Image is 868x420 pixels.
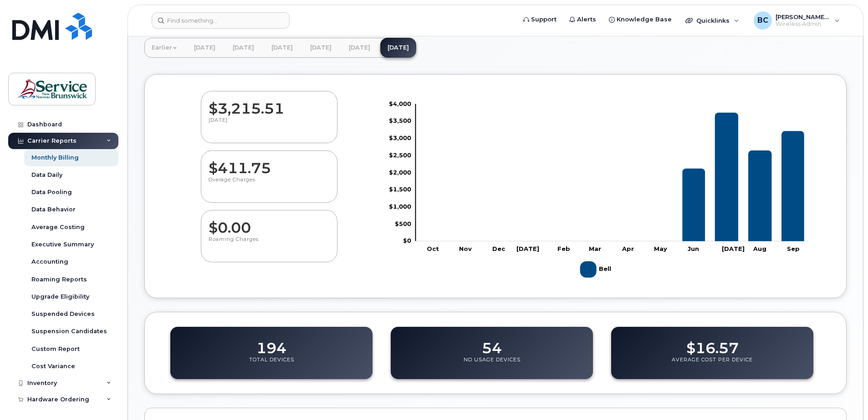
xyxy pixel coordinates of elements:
[577,15,596,24] span: Alerts
[517,10,563,29] a: Support
[688,245,699,252] tspan: Jun
[249,356,294,373] p: Total Devices
[686,331,739,356] dd: $16.57
[144,38,184,58] a: Earlier
[464,356,521,373] p: No Usage Devices
[389,168,411,175] tspan: $2,000
[589,245,601,252] tspan: Mar
[722,245,745,252] tspan: [DATE]
[187,38,223,58] a: [DATE]
[753,245,766,252] tspan: Aug
[152,12,290,29] input: Find something...
[580,258,613,281] g: Legend
[389,203,411,210] tspan: $1,000
[602,10,678,29] a: Knowledge Base
[264,38,300,58] a: [DATE]
[209,91,330,117] dd: $3,215.51
[482,331,502,356] dd: 54
[427,245,439,252] tspan: Oct
[492,245,505,252] tspan: Dec
[256,331,286,356] dd: 194
[209,210,330,236] dd: $0.00
[389,151,411,158] tspan: $2,500
[209,117,330,133] p: [DATE]
[654,245,667,252] tspan: May
[696,17,730,24] span: Quicklinks
[380,38,416,58] a: [DATE]
[209,176,330,193] p: Overage Charges
[389,100,411,107] tspan: $4,000
[342,38,378,58] a: [DATE]
[672,356,753,373] p: Average Cost Per Device
[389,100,809,281] g: Chart
[209,236,330,252] p: Roaming Charges
[389,117,411,124] tspan: $3,500
[225,38,261,58] a: [DATE]
[531,15,557,24] span: Support
[557,245,570,252] tspan: Feb
[679,11,745,30] div: Quicklinks
[516,245,539,252] tspan: [DATE]
[421,112,804,241] g: Bell
[563,10,602,29] a: Alerts
[303,38,339,58] a: [DATE]
[403,237,411,244] tspan: $0
[395,220,411,227] tspan: $500
[459,245,472,252] tspan: Nov
[776,13,830,20] span: [PERSON_NAME] (ASD-S)
[747,11,846,30] div: Breault, Cheryl (ASD-S)
[617,15,672,24] span: Knowledge Base
[757,15,768,26] span: BC
[776,20,830,28] span: Wireless Admin
[580,258,613,281] g: Bell
[209,151,330,176] dd: $411.75
[389,185,411,193] tspan: $1,500
[787,245,800,252] tspan: Sep
[622,245,634,252] tspan: Apr
[389,134,411,141] tspan: $3,000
